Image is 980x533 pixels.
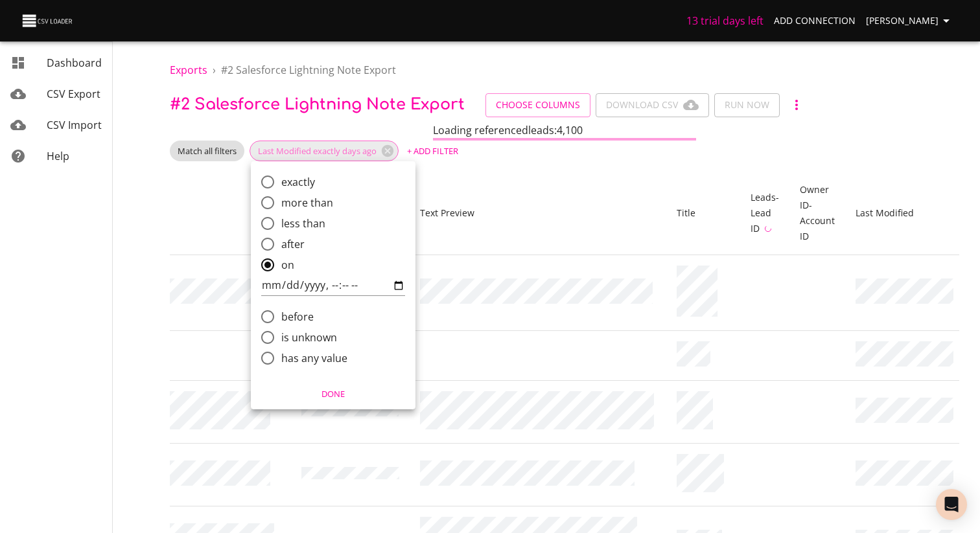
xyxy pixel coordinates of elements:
[281,174,315,190] span: exactly
[281,216,325,231] span: less than
[281,309,314,324] span: before
[281,330,337,345] span: is unknown
[261,172,405,369] div: comparison
[259,387,407,402] span: Done
[256,384,410,404] button: Done
[281,350,347,366] span: has any value
[936,489,967,520] div: Open Intercom Messenger
[281,195,333,210] span: more than
[281,236,305,252] span: after
[281,257,294,273] span: on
